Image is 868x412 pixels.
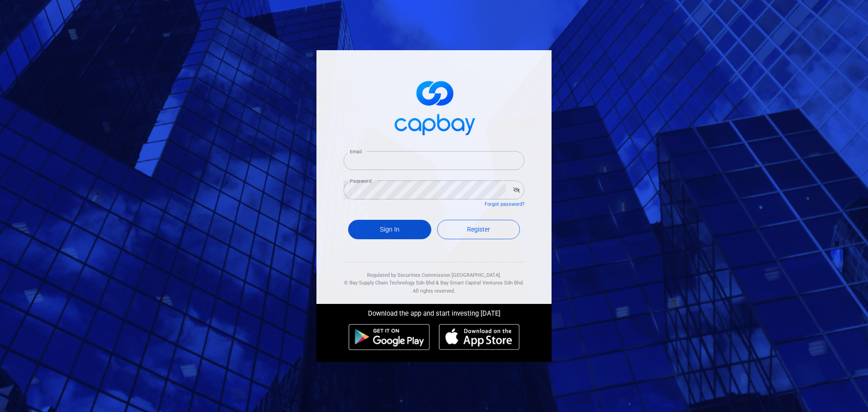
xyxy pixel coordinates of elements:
label: Email [350,148,362,155]
div: Download the app and start investing [DATE] [310,304,558,319]
img: ios [439,324,519,350]
a: Forgot password? [485,201,524,207]
div: Regulated by Securities Commission [GEOGRAPHIC_DATA]. & All rights reserved. [344,262,524,295]
a: Register [437,220,520,239]
span: Bay Smart Capital Ventures Sdn Bhd. [440,280,524,286]
span: © Bay Supply Chain Technology Sdn Bhd [344,280,434,286]
label: Password [350,178,372,185]
img: android [349,324,430,350]
button: Sign In [348,220,431,239]
span: Register [467,226,490,233]
img: logo [389,73,479,140]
